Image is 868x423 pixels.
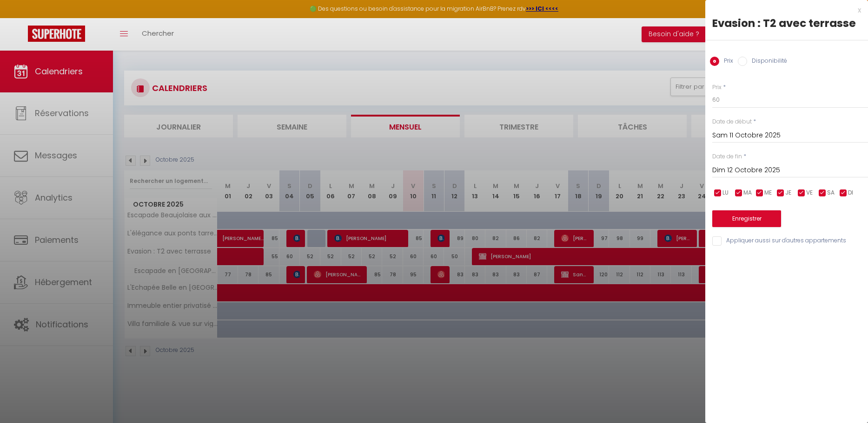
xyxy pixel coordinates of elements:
label: Prix [719,57,733,67]
label: Date de fin [712,152,742,161]
span: LU [722,189,729,197]
span: SA [827,189,835,197]
span: VE [806,189,813,197]
span: MA [743,189,752,197]
span: ME [764,189,772,197]
span: DI [848,189,853,197]
label: Prix [712,83,722,92]
div: x [705,5,861,16]
div: Evasion : T2 avec terrasse [712,16,861,31]
button: Enregistrer [712,210,781,227]
label: Date de début [712,117,752,126]
label: Disponibilité [747,57,787,67]
span: JE [785,189,791,197]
